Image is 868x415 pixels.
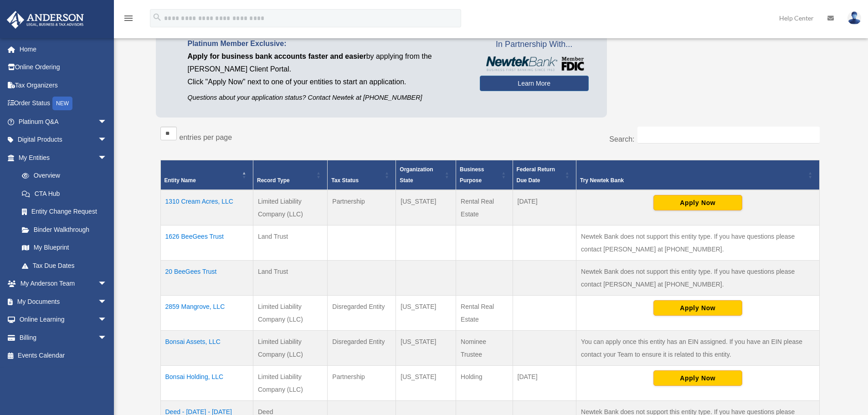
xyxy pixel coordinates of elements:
p: Platinum Member Exclusive: [188,37,466,50]
a: Platinum Q&Aarrow_drop_down [6,113,121,131]
td: 2859 Mangrove, LLC [160,296,253,331]
span: Apply for business bank accounts faster and easier [188,52,366,60]
td: Bonsai Holding, LLC [160,366,253,401]
td: Limited Liability Company (LLC) [253,366,327,401]
td: 20 BeeGees Trust [160,261,253,296]
a: Binder Walkthrough [13,220,116,239]
span: arrow_drop_down [98,131,116,149]
td: Rental Real Estate [456,190,513,225]
a: Online Learningarrow_drop_down [6,311,121,329]
a: menu [123,16,134,24]
td: Land Trust [253,261,327,296]
p: by applying from the [PERSON_NAME] Client Portal. [188,50,466,76]
span: arrow_drop_down [98,149,116,167]
p: Click "Apply Now" next to one of your entities to start an application. [188,76,466,88]
a: Learn More [480,76,589,91]
td: 1310 Cream Acres, LLC [160,190,253,225]
a: My Documentsarrow_drop_down [6,292,121,311]
th: Tax Status: Activate to sort [328,160,396,190]
span: In Partnership With... [480,37,589,52]
span: arrow_drop_down [98,275,116,293]
a: Tax Organizers [6,76,121,94]
label: entries per page [180,133,232,141]
img: User Pic [847,11,861,25]
td: [US_STATE] [396,331,456,366]
span: Federal Return Due Date [517,166,555,184]
a: Home [6,40,121,58]
td: Disregarded Entity [328,296,396,331]
a: Tax Due Dates [13,256,116,275]
td: Limited Liability Company (LLC) [253,190,327,225]
a: Events Calendar [6,347,121,365]
span: Organization State [400,166,433,184]
td: Partnership [328,366,396,401]
a: CTA Hub [13,184,116,203]
td: Bonsai Assets, LLC [160,331,253,366]
td: Rental Real Estate [456,296,513,331]
td: [US_STATE] [396,366,456,401]
td: Nominee Trustee [456,331,513,366]
td: Disregarded Entity [328,331,396,366]
button: Apply Now [653,300,742,316]
div: Try Newtek Bank [580,175,805,186]
td: Holding [456,366,513,401]
a: My Entitiesarrow_drop_down [6,149,116,167]
td: Limited Liability Company (LLC) [253,296,327,331]
span: Entity Name [164,177,196,184]
a: Digital Productsarrow_drop_down [6,131,121,149]
td: [DATE] [513,366,576,401]
a: My Blueprint [13,239,116,257]
span: Record Type [257,177,290,184]
img: Anderson Advisors Platinum Portal [4,11,87,29]
td: You can apply once this entity has an EIN assigned. If you have an EIN please contact your Team t... [576,331,819,366]
span: arrow_drop_down [98,113,116,131]
td: [DATE] [513,190,576,225]
td: 1626 BeeGees Trust [160,225,253,261]
button: Apply Now [653,195,742,210]
a: Order StatusNEW [6,94,121,113]
span: Business Purpose [460,166,484,184]
a: Entity Change Request [13,203,116,221]
td: Limited Liability Company (LLC) [253,331,327,366]
td: Land Trust [253,225,327,261]
th: Try Newtek Bank : Activate to sort [576,160,819,190]
span: Tax Status [331,177,359,184]
span: arrow_drop_down [98,292,116,311]
a: Online Ordering [6,58,121,77]
label: Search: [609,135,634,143]
span: arrow_drop_down [98,328,116,347]
a: Overview [13,167,112,185]
img: NewtekBankLogoSM.png [484,56,584,71]
td: Newtek Bank does not support this entity type. If you have questions please contact [PERSON_NAME]... [576,225,819,261]
th: Organization State: Activate to sort [396,160,456,190]
td: Partnership [328,190,396,225]
td: [US_STATE] [396,190,456,225]
a: Billingarrow_drop_down [6,328,121,347]
a: My Anderson Teamarrow_drop_down [6,275,121,293]
p: Questions about your application status? Contact Newtek at [PHONE_NUMBER] [188,92,466,103]
th: Entity Name: Activate to invert sorting [160,160,253,190]
td: [US_STATE] [396,296,456,331]
th: Record Type: Activate to sort [253,160,327,190]
button: Apply Now [653,370,742,386]
div: NEW [52,97,72,110]
i: menu [123,13,134,24]
th: Federal Return Due Date: Activate to sort [513,160,576,190]
span: arrow_drop_down [98,311,116,329]
td: Newtek Bank does not support this entity type. If you have questions please contact [PERSON_NAME]... [576,261,819,296]
i: search [152,12,162,22]
th: Business Purpose: Activate to sort [456,160,513,190]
